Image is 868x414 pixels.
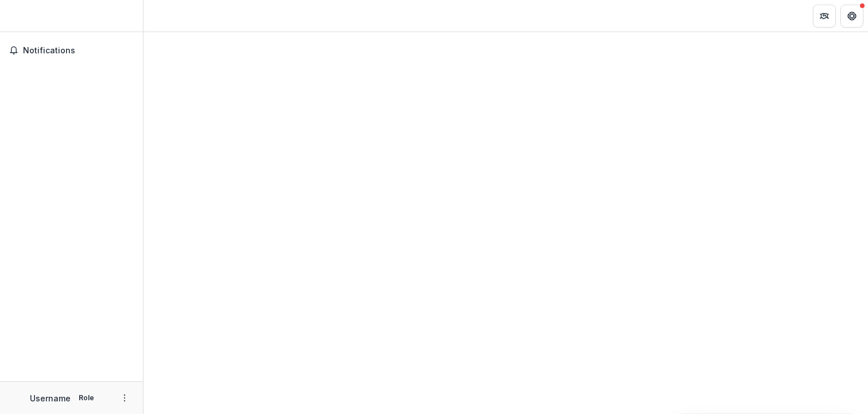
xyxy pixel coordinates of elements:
[75,393,98,403] p: Role
[23,46,134,56] span: Notifications
[30,392,71,404] p: Username
[840,5,863,28] button: Get Help
[5,41,138,60] button: Notifications
[118,391,131,405] button: More
[813,5,836,28] button: Partners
